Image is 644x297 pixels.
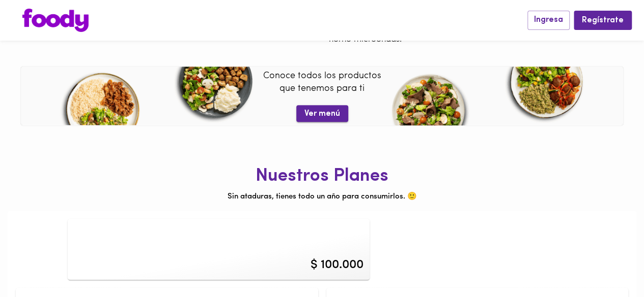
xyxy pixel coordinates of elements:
[241,70,402,102] p: Conoce todos los productos que tenemos para ti
[304,109,340,119] span: Ver menú
[8,167,636,187] h1: Nuestros Planes
[296,105,348,122] button: Ver menú
[22,9,89,32] img: logo.png
[311,256,363,274] div: $ 100.000
[527,11,570,29] button: Ingresa
[534,15,563,25] span: Ingresa
[582,16,624,25] span: Regístrate
[574,11,632,29] button: Regístrate
[228,193,417,201] span: Sin ataduras, tienes todo un año para consumirlos. 🙂
[585,238,634,287] iframe: Messagebird Livechat Widget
